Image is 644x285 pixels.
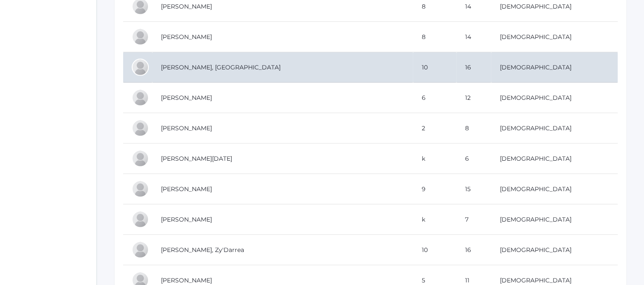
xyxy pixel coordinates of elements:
[132,89,149,106] div: Mary Ava Chumley
[491,174,618,204] td: [DEMOGRAPHIC_DATA]
[491,52,618,83] td: [DEMOGRAPHIC_DATA]
[457,113,491,144] td: 8
[132,241,149,258] div: Zy'Darrea Davis
[152,22,413,52] td: [PERSON_NAME]
[413,204,457,235] td: k
[152,83,413,113] td: [PERSON_NAME]
[491,113,618,144] td: [DEMOGRAPHIC_DATA]
[413,144,457,174] td: k
[132,180,149,198] div: Abby Daniels
[413,83,457,113] td: 6
[413,113,457,144] td: 2
[132,150,149,167] div: Noel Chumley
[413,174,457,204] td: 9
[491,144,618,174] td: [DEMOGRAPHIC_DATA]
[457,235,491,265] td: 16
[457,144,491,174] td: 6
[491,22,618,52] td: [DEMOGRAPHIC_DATA]
[152,235,413,265] td: [PERSON_NAME], Zy'Darrea
[491,235,618,265] td: [DEMOGRAPHIC_DATA]
[152,144,413,174] td: [PERSON_NAME][DATE]
[457,52,491,83] td: 16
[152,174,413,204] td: [PERSON_NAME]
[413,235,457,265] td: 10
[152,204,413,235] td: [PERSON_NAME]
[491,83,618,113] td: [DEMOGRAPHIC_DATA]
[152,52,413,83] td: [PERSON_NAME], [GEOGRAPHIC_DATA]
[491,204,618,235] td: [DEMOGRAPHIC_DATA]
[457,204,491,235] td: 7
[152,113,413,144] td: [PERSON_NAME]
[413,22,457,52] td: 8
[413,52,457,83] td: 10
[457,174,491,204] td: 15
[132,120,149,137] div: Matthew Chumley
[457,22,491,52] td: 14
[132,59,149,76] div: Hudson Chartier
[457,83,491,113] td: 12
[132,28,149,45] div: Eli Chartier
[132,211,149,228] div: Evelyn Davis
